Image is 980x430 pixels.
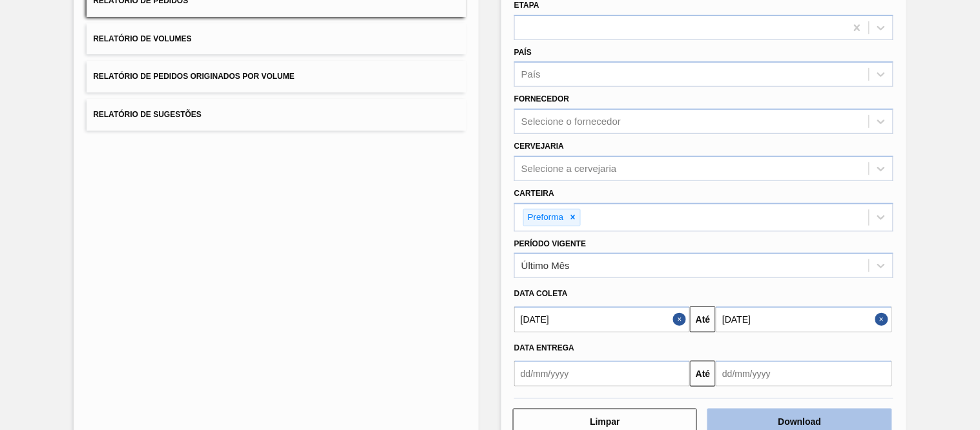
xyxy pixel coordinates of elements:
[875,306,892,332] button: Close
[514,94,569,103] label: Fornecedor
[514,142,564,151] label: Cervejaria
[673,306,690,332] button: Close
[514,189,554,198] label: Carteira
[716,306,891,332] input: dd/mm/yyyy
[514,1,539,10] label: Etapa
[87,23,466,55] button: Relatório de Volumes
[514,239,586,248] label: Período Vigente
[716,361,891,387] input: dd/mm/yyyy
[87,99,466,131] button: Relatório de Sugestões
[87,61,466,92] button: Relatório de Pedidos Originados por Volume
[514,48,532,57] label: País
[93,34,191,43] span: Relatório de Volumes
[524,210,566,226] div: Preforma
[690,361,716,387] button: Até
[690,306,716,332] button: Até
[521,163,617,174] div: Selecione a cervejaria
[521,261,570,272] div: Último Mês
[521,69,541,80] div: País
[93,110,202,119] span: Relatório de Sugestões
[514,343,574,352] span: Data entrega
[514,306,690,332] input: dd/mm/yyyy
[514,289,568,298] span: Data coleta
[93,72,295,81] span: Relatório de Pedidos Originados por Volume
[521,116,621,127] div: Selecione o fornecedor
[514,361,690,387] input: dd/mm/yyyy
